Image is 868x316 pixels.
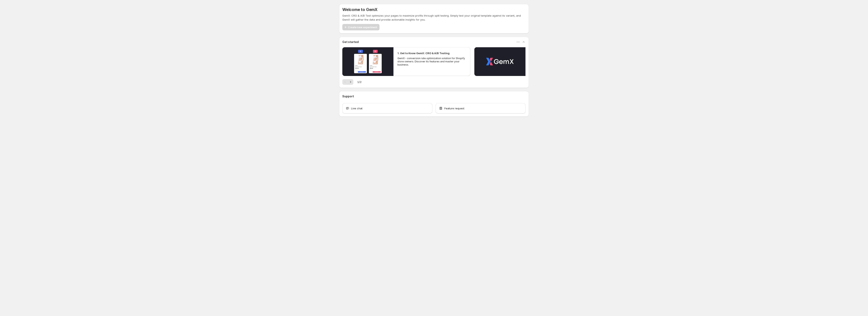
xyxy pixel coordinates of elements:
[474,47,525,76] button: Play video
[342,79,353,85] nav: Pagination
[397,51,450,55] h2: 1. Get to Know GemX: CRO & A/B Testing
[342,14,526,22] p: GemX: CRO & A/B Test optimizes your pages to maximize profits through split testing. Simply test ...
[351,106,362,110] span: Live chat
[444,106,464,110] span: Feature request
[342,40,359,44] h3: Get started
[342,94,354,98] h3: Support
[342,7,377,12] h5: Welcome to GemX
[397,57,466,66] p: GemX - conversion rate optimization solution for Shopify store owners. Discover its features and ...
[348,79,353,85] button: Next
[342,47,393,76] button: Play video
[357,80,362,84] span: 1 / 2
